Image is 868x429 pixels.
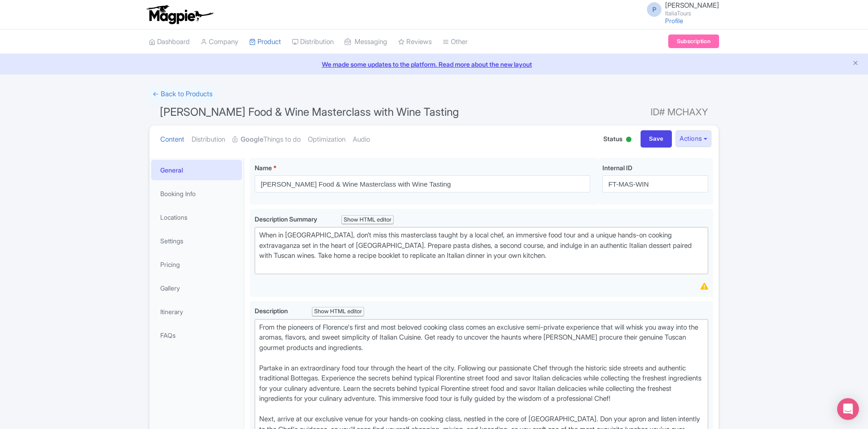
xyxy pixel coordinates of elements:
[398,30,432,54] a: Reviews
[668,35,719,48] a: Subscription
[353,125,370,154] a: Audio
[665,17,683,25] a: Profile
[308,125,345,154] a: Optimization
[232,125,301,154] a: GoogleThings to do
[341,215,394,225] div: Show HTML editor
[259,230,704,271] div: When in [GEOGRAPHIC_DATA], don’t miss this masterclass taught by a local chef, an immersive food ...
[837,398,859,420] div: Open Intercom Messenger
[151,278,242,298] a: Gallery
[151,160,242,180] a: General
[255,307,289,315] span: Description
[647,2,661,17] span: P
[292,30,334,54] a: Distribution
[151,254,242,275] a: Pricing
[149,85,216,103] a: ← Back to Products
[345,30,387,54] a: Messaging
[201,30,238,54] a: Company
[641,130,672,148] input: Save
[676,130,711,147] button: Actions
[443,30,468,54] a: Other
[149,30,190,54] a: Dashboard
[602,164,632,172] span: Internal ID
[665,10,719,16] small: ItaliaTours
[249,30,281,54] a: Product
[192,125,225,154] a: Distribution
[151,325,242,345] a: FAQs
[624,133,633,147] div: Active
[255,215,319,223] span: Description Summary
[651,103,708,121] span: ID# MCHAXY
[151,231,242,251] a: Settings
[665,1,719,10] span: [PERSON_NAME]
[151,183,242,204] a: Booking Info
[641,2,719,16] a: P [PERSON_NAME] ItaliaTours
[144,5,215,25] img: logo-ab69f6fb50320c5b225c76a69d11143b.png
[312,307,364,316] div: Show HTML editor
[151,301,242,322] a: Itinerary
[852,59,859,69] button: Close announcement
[151,207,242,227] a: Locations
[160,125,184,154] a: Content
[603,134,622,143] span: Status
[160,105,459,118] span: [PERSON_NAME] Food & Wine Masterclass with Wine Tasting
[5,59,863,69] a: We made some updates to the platform. Read more about the new layout
[241,134,263,145] strong: Google
[255,164,272,172] span: Name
